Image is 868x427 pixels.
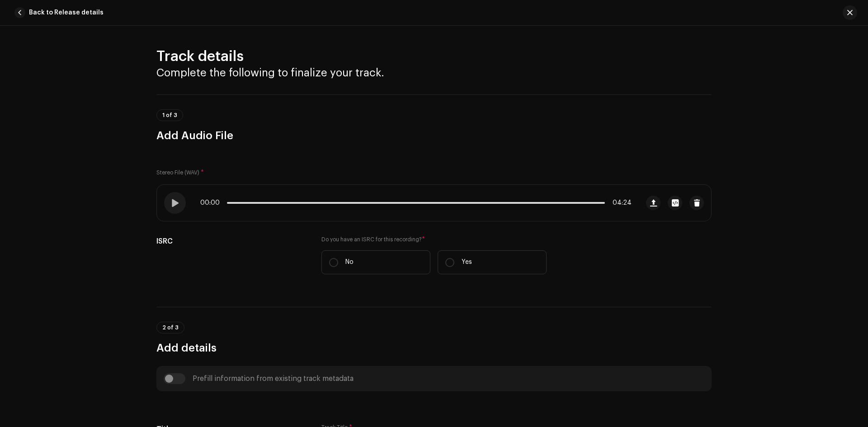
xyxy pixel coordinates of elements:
[162,325,179,330] span: 2 of 3
[156,341,712,355] h3: Add details
[156,170,199,175] small: Stereo File (WAV)
[200,199,223,206] span: 00:00
[156,236,307,247] h5: ISRC
[462,258,472,267] p: Yes
[156,66,712,80] h3: Complete the following to finalize your track.
[162,113,177,118] span: 1 of 3
[156,128,712,143] h3: Add Audio File
[321,236,547,243] label: Do you have an ISRC for this recording?
[345,258,354,267] p: No
[156,47,712,66] h2: Track details
[609,199,632,206] span: 04:24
